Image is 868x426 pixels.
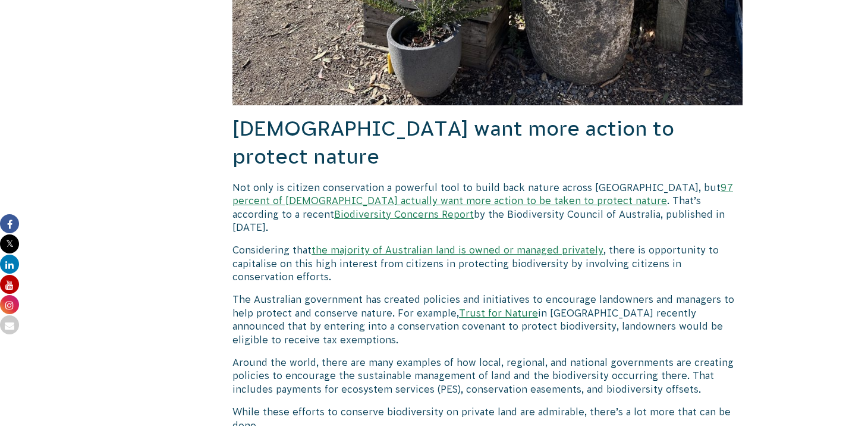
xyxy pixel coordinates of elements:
[232,243,743,283] p: Considering that , there is opportunity to capitalise on this high interest from citizens in prot...
[459,308,538,318] a: Trust for Nature
[232,115,743,171] h2: [DEMOGRAPHIC_DATA] want more action to protect nature
[312,245,603,255] a: the majority of Australian land is owned or managed privately
[334,209,474,220] a: Biodiversity Concerns Report
[232,293,743,346] p: The Australian government has created policies and initiatives to encourage landowners and manage...
[232,356,743,396] p: Around the world, there are many examples of how local, regional, and national governments are cr...
[232,181,743,234] p: Not only is citizen conservation a powerful tool to build back nature across [GEOGRAPHIC_DATA], b...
